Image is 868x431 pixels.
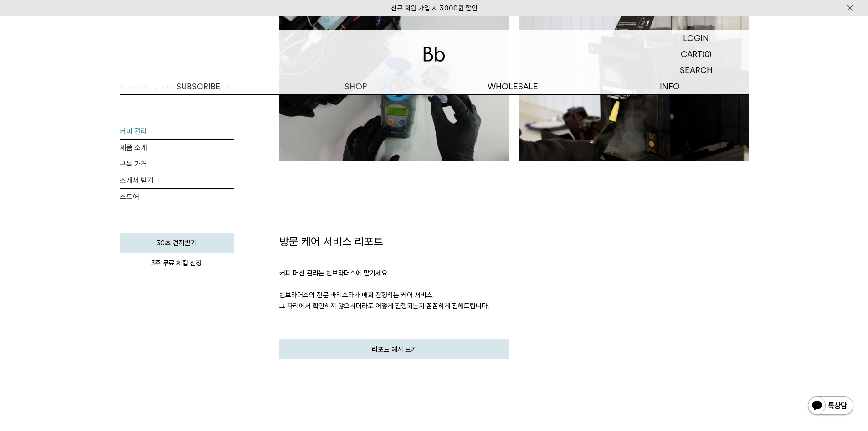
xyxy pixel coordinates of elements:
[277,78,434,94] a: SHOP
[120,233,234,253] a: 30초 견적받기
[702,46,712,62] p: (0)
[434,78,591,94] p: WHOLESALE
[683,30,709,46] p: LOGIN
[120,140,234,156] a: 제품 소개
[391,4,478,12] a: 신규 회원 가입 시 3,000원 할인
[120,78,277,94] a: SUBSCRIBE
[279,339,509,359] a: 리포트 예시 보기
[591,78,749,94] p: INFO
[120,189,234,205] a: 스토어
[279,234,749,249] h2: 방문 케어 서비스 리포트
[644,30,749,46] a: LOGIN
[120,172,234,188] a: 소개서 받기
[120,123,234,139] a: 커피 관리
[279,249,749,321] p: 커피 머신 관리는 빈브라더스에 맡기세요. 빈브라더스의 전문 바리스타가 매회 진행하는 케어 서비스, 그 자리에서 확인하지 않으시더라도 어떻게 진행되는지 꼼꼼하게 전해드립니다.
[680,62,713,78] p: SEARCH
[120,156,234,172] a: 구독 가격
[681,46,702,62] p: CART
[120,253,234,273] a: 3주 무료 체험 신청
[807,395,854,417] img: 카카오톡 채널 1:1 채팅 버튼
[644,46,749,62] a: CART (0)
[423,47,445,62] img: 로고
